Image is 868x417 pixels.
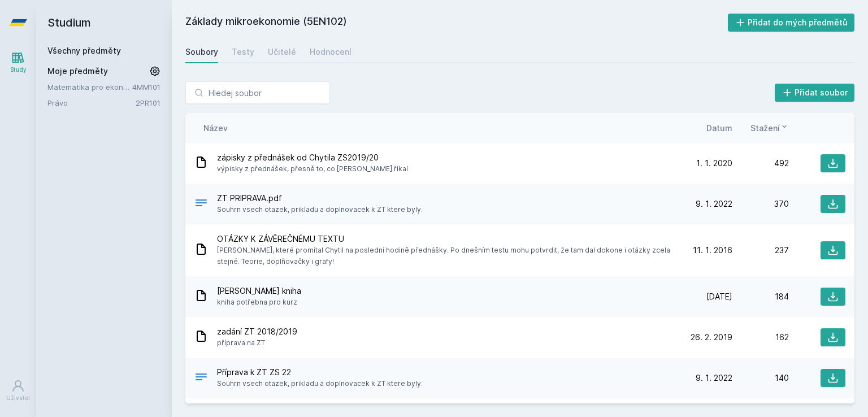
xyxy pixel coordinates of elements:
[217,337,297,349] span: příprava na ZT
[217,367,423,378] span: Příprava k ZT ZS 22
[728,14,855,32] button: Přidat do mých předmětů
[310,41,351,63] a: Hodnocení
[217,297,301,308] span: kniha potřebna pro kurz
[217,163,408,175] span: výpisky z přednášek, přesně to, co [PERSON_NAME] říkal
[2,373,34,408] a: Uživatel
[696,158,732,169] span: 1. 1. 2020
[6,394,30,402] div: Uživatel
[194,196,208,212] div: PDF
[732,332,789,343] div: 162
[693,245,732,256] span: 11. 1. 2016
[194,370,208,386] div: .PDF
[732,291,789,302] div: 184
[217,326,297,337] span: zadání ZT 2018/2019
[232,46,254,58] div: Testy
[217,233,671,245] span: OTÁZKY K ZÁVĚREČNÉMU TEXTU
[750,122,780,134] span: Stažení
[232,41,254,63] a: Testy
[217,245,671,267] span: [PERSON_NAME], které promítal Chytil na poslední hodině přednášky. Po dnešním testu mohu potvrdit...
[696,198,732,210] span: 9. 1. 2022
[136,98,160,107] a: 2PR101
[696,372,732,384] span: 9. 1. 2022
[268,46,296,58] div: Učitelé
[691,332,732,343] span: 26. 2. 2019
[706,291,732,302] span: [DATE]
[310,46,351,58] div: Hodnocení
[185,41,218,63] a: Soubory
[732,245,789,256] div: 237
[217,152,408,163] span: zápisky z přednášek od Chytila ZS2019/20
[706,122,732,134] button: Datum
[185,14,728,32] h2: Základy mikroekonomie (5EN102)
[732,372,789,384] div: 140
[217,378,423,389] span: Souhrn vsech otazek, prikladu a doplnovacek k ZT ktere byly.
[268,41,296,63] a: Učitelé
[185,81,330,104] input: Hledej soubor
[47,81,132,93] a: Matematika pro ekonomy
[732,198,789,210] div: 370
[47,46,121,55] a: Všechny předměty
[217,193,423,204] span: ZT PRIPRAVA.pdf
[203,122,228,134] button: Název
[750,122,789,134] button: Stažení
[217,204,423,215] span: Souhrn vsech otazek, prikladu a doplnovacek k ZT ktere byly.
[47,97,136,108] a: Právo
[47,66,108,77] span: Moje předměty
[2,45,34,80] a: Study
[775,84,855,102] button: Přidat soubor
[732,158,789,169] div: 492
[185,46,218,58] div: Soubory
[10,66,27,74] div: Study
[217,285,301,297] span: [PERSON_NAME] kniha
[132,82,160,92] a: 4MM101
